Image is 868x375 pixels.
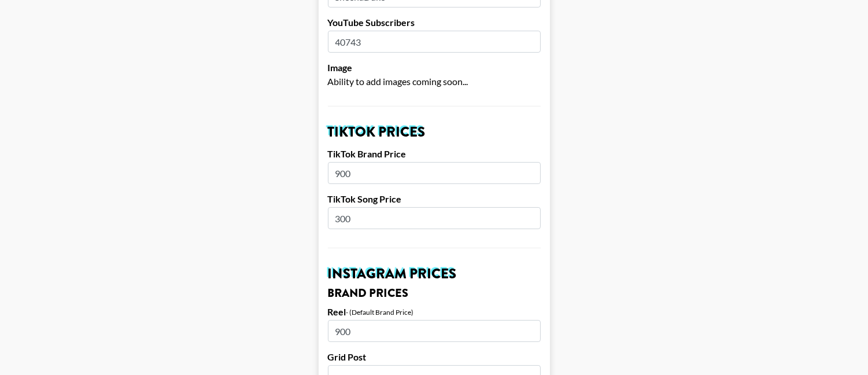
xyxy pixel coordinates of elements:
h2: Instagram Prices [328,267,541,281]
label: Grid Post [328,351,541,363]
label: YouTube Subscribers [328,17,541,28]
label: TikTok Song Price [328,193,541,205]
div: - (Default Brand Price) [346,308,414,317]
label: Reel [328,306,346,318]
h2: TikTok Prices [328,125,541,139]
span: Ability to add images coming soon... [328,76,468,87]
h3: Brand Prices [328,288,541,299]
label: TikTok Brand Price [328,148,541,160]
label: Image [328,62,541,73]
